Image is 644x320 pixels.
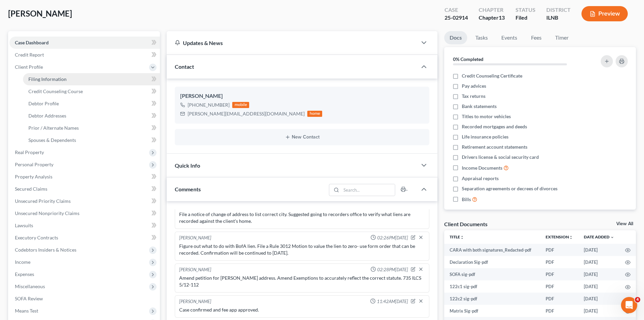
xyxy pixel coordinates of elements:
div: mobile [232,102,249,108]
span: Means Test [15,308,38,314]
a: Fees [525,31,547,44]
div: [PERSON_NAME] [180,92,424,100]
td: SOFA sig-pdf [444,268,540,280]
span: Pay advices [462,83,486,89]
span: 02:26PM[DATE] [377,235,408,241]
span: Miscellaneous [15,283,45,289]
a: View All [616,221,633,226]
span: Tax returns [462,93,485,100]
span: Spouses & Dependents [28,137,76,143]
div: [PERSON_NAME] [179,298,211,305]
div: District [546,6,571,14]
a: Credit Counseling Course [23,85,160,98]
span: Debtor Addresses [28,113,66,119]
span: Real Property [15,149,44,155]
div: Case [445,6,468,14]
div: [PERSON_NAME][EMAIL_ADDRESS][DOMAIN_NAME] [188,110,305,117]
span: Drivers license & social security card [462,154,539,161]
span: Debtor Profile [28,101,59,106]
span: Executory Contracts [15,235,58,240]
span: 11:42AM[DATE] [377,298,408,305]
a: Filing Information [23,73,160,85]
a: Credit Report [9,49,160,61]
span: Comments [175,186,201,192]
span: [PERSON_NAME] [8,8,72,18]
span: Unsecured Nonpriority Claims [15,210,79,216]
span: Credit Counseling Course [28,88,83,94]
span: Case Dashboard [15,40,49,45]
div: ILNB [546,14,571,22]
td: PDF [540,256,578,268]
span: Income [15,259,30,265]
div: Filed [516,14,535,22]
i: expand_more [610,235,614,239]
button: New Contact [180,134,424,140]
td: [DATE] [578,293,620,305]
a: Lawsuits [9,219,160,232]
td: CARA with both signatures_Redacted-pdf [444,244,540,256]
span: 02:28PM[DATE] [377,266,408,273]
a: Debtor Profile [23,98,160,110]
a: SOFA Review [9,293,160,305]
span: Retirement account statements [462,144,527,150]
span: Bank statements [462,103,497,110]
span: Unsecured Priority Claims [15,198,71,204]
span: Life insurance policies [462,133,508,140]
a: Executory Contracts [9,232,160,244]
span: Appraisal reports [462,175,499,182]
span: Secured Claims [15,186,47,192]
span: Recorded mortgages and deeds [462,123,527,130]
td: PDF [540,293,578,305]
span: Expenses [15,271,34,277]
td: PDF [540,280,578,293]
span: 4 [635,297,640,302]
div: Status [516,6,535,14]
a: Docs [444,31,467,44]
span: Property Analysis [15,174,52,179]
td: [DATE] [578,305,620,317]
i: unfold_more [569,235,573,239]
span: Codebtors Insiders & Notices [15,247,76,253]
td: [DATE] [578,256,620,268]
iframe: Intercom live chat [621,297,637,313]
td: Declaration Sig-pdf [444,256,540,268]
div: Case confirmed and fee app approved. [179,306,425,313]
div: home [307,111,322,117]
div: Client Documents [444,220,487,228]
span: Contact [175,63,194,70]
span: Credit Report [15,52,44,58]
a: Spouses & Dependents [23,134,160,146]
a: Case Dashboard [9,37,160,49]
td: [DATE] [578,244,620,256]
span: Income Documents [462,165,502,171]
span: Filing Information [28,76,67,82]
div: [PERSON_NAME] [179,266,211,273]
a: Prior / Alternate Names [23,122,160,134]
a: Date Added expand_more [584,234,614,239]
span: Separation agreements or decrees of divorces [462,185,557,192]
span: 13 [499,14,505,21]
td: PDF [540,305,578,317]
div: Chapter [479,14,505,22]
strong: 0% Completed [453,56,483,62]
td: [DATE] [578,280,620,293]
a: Extensionunfold_more [546,234,573,239]
td: PDF [540,268,578,280]
span: Bills [462,196,471,203]
span: SOFA Review [15,296,43,301]
a: Tasks [470,31,493,44]
span: Quick Info [175,162,200,169]
td: 122c2 sig-pdf [444,293,540,305]
a: Timer [550,31,574,44]
div: File a notice of change of address to list correct city. Suggested going to recorders office to v... [179,211,425,225]
span: Prior / Alternate Names [28,125,79,131]
input: Search... [341,184,395,196]
button: Preview [581,6,628,21]
a: Property Analysis [9,171,160,183]
td: PDF [540,244,578,256]
div: Amend petition for [PERSON_NAME] address. Amend Exemptions to accurately reflect the correct stat... [179,275,425,288]
div: Updates & News [175,39,409,46]
i: unfold_more [460,235,464,239]
div: Figure out what to do with BofA lien. File a Rule 3012 Motion to value the lien to zero- use form... [179,243,425,256]
a: Unsecured Nonpriority Claims [9,207,160,219]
